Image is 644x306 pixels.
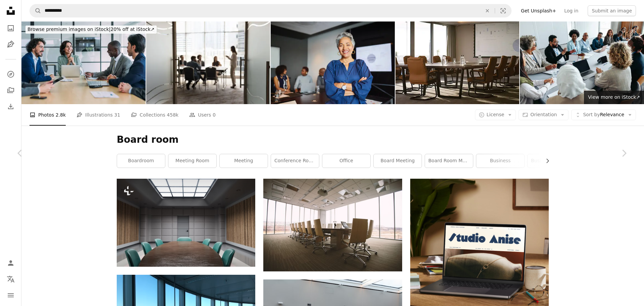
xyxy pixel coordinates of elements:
[517,5,560,16] a: Get Unsplash+
[30,4,512,17] form: Find visuals sitewide
[30,4,41,17] button: Search Unsplash
[4,289,17,302] button: Menu
[167,111,178,119] span: 458k
[4,84,17,97] a: Collections
[495,4,511,17] button: Visual search
[117,154,165,168] a: boardroom
[21,21,161,38] a: Browse premium images on iStock|20% off at iStock↗
[4,100,17,113] a: Download History
[4,272,17,286] button: Language
[76,104,120,126] a: Illustrations 31
[541,154,549,168] button: scroll list to the right
[131,104,178,126] a: Collections 458k
[28,27,110,32] span: Browse premium images on iStock |
[114,111,120,119] span: 31
[4,21,17,35] a: Photos
[583,112,600,117] span: Sort by
[476,154,524,168] a: business
[213,111,216,119] span: 0
[519,110,569,120] button: Orientation
[425,154,473,168] a: board room meeting
[530,112,557,117] span: Orientation
[588,94,640,100] span: View more on iStock ↗
[271,21,395,104] img: Confident Leader in Boardroom Meeting
[475,110,516,120] button: License
[4,38,17,51] a: Illustrations
[374,154,422,168] a: board meeting
[528,154,576,168] a: business meeting
[480,4,495,17] button: Clear
[146,21,270,104] img: Silhouettes of businesspeople gathered in conference room, blurred view
[21,21,146,104] img: Business persons on meeting in the office.
[584,91,644,104] a: View more on iStock↗
[571,110,636,120] button: Sort byRelevance
[117,134,549,146] h1: Board room
[28,27,155,32] span: 20% off at iStock ↗
[263,222,402,228] a: oval brown wooden conference table and chairs inside conference room
[520,21,644,104] img: Multiethnic group of businesspeople brainstorming and strategizing in a meeting
[117,179,255,266] img: a conference room with a wooden table and blue chairs
[604,121,644,185] a: Next
[220,154,268,168] a: meeting
[487,112,504,117] span: License
[560,5,582,16] a: Log in
[588,5,636,16] button: Submit an image
[322,154,370,168] a: office
[168,154,216,168] a: meeting room
[189,104,216,126] a: Users 0
[4,256,17,270] a: Log in / Sign up
[4,68,17,81] a: Explore
[117,219,255,225] a: a conference room with a wooden table and blue chairs
[271,154,319,168] a: conference room
[263,179,402,271] img: oval brown wooden conference table and chairs inside conference room
[395,21,520,104] img: Empty office, screen and chairs in business for meeting, conference or workshop space. Interior, ...
[583,112,624,118] span: Relevance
